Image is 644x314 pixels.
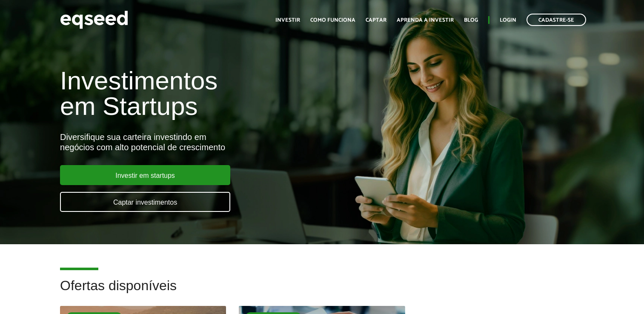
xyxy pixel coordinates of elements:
[464,17,478,23] a: Blog
[275,17,300,23] a: Investir
[366,17,386,23] a: Captar
[310,17,355,23] a: Como funciona
[60,9,128,31] img: EqSeed
[60,68,369,119] h1: Investimentos em Startups
[60,132,369,152] div: Diversifique sua carteira investindo em negócios com alto potencial de crescimento
[500,17,516,23] a: Login
[60,165,230,185] a: Investir em startups
[60,278,584,306] h2: Ofertas disponíveis
[397,17,454,23] a: Aprenda a investir
[60,192,230,212] a: Captar investimentos
[527,14,586,26] a: Cadastre-se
